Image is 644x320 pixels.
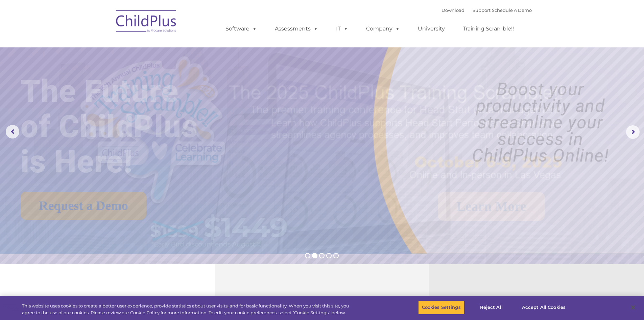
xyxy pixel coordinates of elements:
[456,22,521,36] a: Training Scramble!!
[445,81,636,164] rs-layer: Boost your productivity and streamline your success in ChildPlus Online!
[418,300,464,315] button: Cookies Settings
[94,72,123,78] span: Phone number
[470,300,512,315] button: Reject All
[411,22,452,36] a: University
[359,22,407,36] a: Company
[219,22,264,36] a: Software
[492,7,532,13] a: Schedule A Demo
[22,303,354,316] div: This website uses cookies to create a better user experience, provide statistics about user visit...
[518,300,569,315] button: Accept All Cookies
[21,74,226,179] rs-layer: The Future of ChildPlus is Here!
[268,22,325,36] a: Assessments
[113,5,180,39] img: ChildPlus by Procare Solutions
[473,7,491,13] a: Support
[626,300,641,315] button: Close
[329,22,355,36] a: IT
[21,192,146,220] a: Request a Demo
[442,7,464,13] a: Download
[94,45,115,50] span: Last name
[442,7,532,13] font: |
